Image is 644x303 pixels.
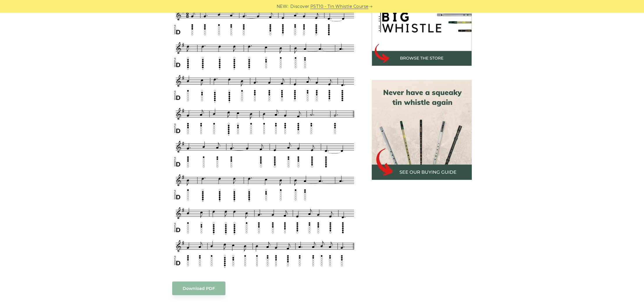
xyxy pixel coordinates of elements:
span: Discover [290,3,309,10]
span: NEW: [277,3,289,10]
img: tin whistle buying guide [372,80,472,180]
a: Download PDF [172,282,225,295]
a: PST10 - Tin Whistle Course [310,3,369,10]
